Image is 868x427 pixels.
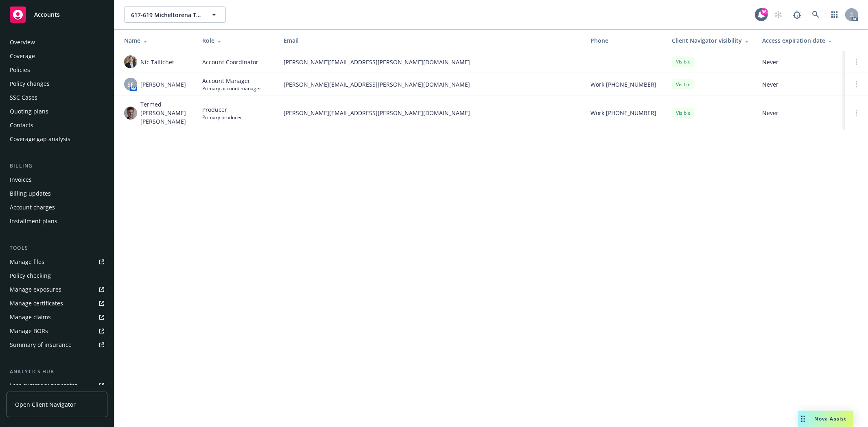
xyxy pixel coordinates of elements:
a: Summary of insurance [7,338,107,351]
span: [PERSON_NAME] [140,80,186,89]
div: Billing [7,162,107,170]
a: Loss summary generator [7,379,107,392]
a: Manage BORs [7,325,107,338]
span: SF [128,80,134,89]
div: Phone [590,36,659,45]
span: Work [PHONE_NUMBER] [590,109,656,117]
div: Manage BORs [10,325,48,338]
a: Policies [7,63,107,76]
a: Billing updates [7,187,107,200]
img: photo [124,55,137,68]
span: [PERSON_NAME][EMAIL_ADDRESS][PERSON_NAME][DOMAIN_NAME] [284,109,577,117]
span: 617-619 Micheltorena TIC [131,11,201,19]
span: Account Manager [202,76,261,85]
span: Never [762,109,839,117]
button: 617-619 Micheltorena TIC [124,7,226,23]
a: SSC Cases [7,91,107,104]
div: Policy changes [10,77,50,90]
div: Loss summary generator [10,379,77,392]
div: Manage exposures [10,283,61,296]
span: Primary account manager [202,85,261,92]
span: Never [762,80,839,89]
div: Policies [10,63,30,76]
div: 96 [761,8,768,15]
span: Nic Tallichet [140,58,174,66]
a: Report a Bug [789,7,805,23]
div: Manage files [10,255,44,268]
div: Access expiration date [762,36,839,45]
a: Quoting plans [7,105,107,118]
a: Manage exposures [7,283,107,296]
span: [PERSON_NAME][EMAIL_ADDRESS][PERSON_NAME][DOMAIN_NAME] [284,58,577,66]
span: [PERSON_NAME][EMAIL_ADDRESS][PERSON_NAME][DOMAIN_NAME] [284,80,577,89]
div: Name [124,36,189,45]
a: Accounts [7,3,107,26]
a: Coverage [7,50,107,63]
a: Account charges [7,201,107,214]
div: Tools [7,244,107,252]
span: Work [PHONE_NUMBER] [590,80,656,89]
a: Contacts [7,119,107,132]
div: Billing updates [10,187,51,200]
div: Policy checking [10,269,51,282]
a: Invoices [7,173,107,186]
span: Open Client Navigator [15,400,76,409]
button: Nova Assist [798,411,853,427]
a: Start snowing [770,7,787,23]
a: Manage files [7,255,107,268]
span: Producer [202,105,242,114]
span: Account Coordinator [202,58,258,66]
a: Manage certificates [7,297,107,310]
span: Nova Assist [815,415,847,422]
span: Accounts [34,11,60,18]
a: Policy checking [7,269,107,282]
a: Search [808,7,824,23]
span: Never [762,58,839,66]
a: Overview [7,36,107,49]
span: Termed - [PERSON_NAME] [PERSON_NAME] [140,100,189,126]
div: Coverage [10,50,35,63]
img: photo [124,107,137,120]
div: Manage certificates [10,297,63,310]
a: Manage claims [7,311,107,324]
div: Visible [672,57,695,67]
div: Overview [10,36,35,49]
div: Coverage gap analysis [10,133,70,146]
div: Drag to move [798,411,808,427]
div: Quoting plans [10,105,48,118]
div: Account charges [10,201,55,214]
div: Contacts [10,119,33,132]
div: Client Navigator visibility [672,36,749,45]
div: Analytics hub [7,368,107,376]
div: Email [284,36,577,45]
div: Summary of insurance [10,338,72,351]
div: Installment plans [10,215,57,228]
a: Coverage gap analysis [7,133,107,146]
span: Primary producer [202,114,242,121]
a: Policy changes [7,77,107,90]
div: Manage claims [10,311,51,324]
a: Installment plans [7,215,107,228]
div: Visible [672,79,695,89]
a: Switch app [826,7,843,23]
div: Role [202,36,271,45]
div: Visible [672,108,695,118]
div: Invoices [10,173,32,186]
div: SSC Cases [10,91,37,104]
